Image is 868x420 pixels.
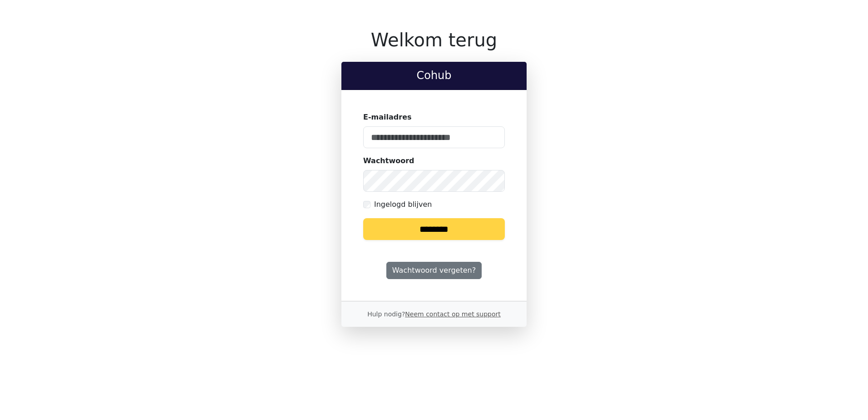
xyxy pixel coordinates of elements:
h1: Welkom terug [341,29,527,51]
h2: Cohub [349,69,519,82]
a: Neem contact op met support [405,310,500,318]
small: Hulp nodig? [367,310,501,318]
a: Wachtwoord vergeten? [386,262,482,279]
label: Ingelogd blijven [374,199,432,210]
label: Wachtwoord [363,155,414,166]
label: E-mailadres [363,112,412,123]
